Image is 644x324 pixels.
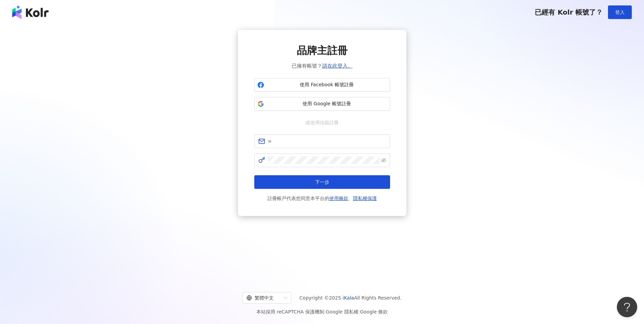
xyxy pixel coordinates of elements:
[254,78,390,92] button: 使用 Facebook 帳號註冊
[256,308,388,316] span: 本站採用 reCAPTCHA 保護機制
[12,5,49,19] img: logo
[535,8,603,16] span: 已經有 Kolr 帳號了？
[608,5,632,19] button: 登入
[299,294,402,302] span: Copyright © 2025 All Rights Reserved.
[381,158,386,163] span: eye-invisible
[329,196,348,201] a: 使用條款
[254,175,390,189] button: 下一步
[267,101,387,107] span: 使用 Google 帳號註冊
[343,295,354,301] a: iKala
[254,97,390,111] button: 使用 Google 帳號註冊
[292,62,353,70] span: 已擁有帳號？
[315,179,329,185] span: 下一步
[322,63,353,69] a: 請在此登入。
[297,43,348,58] span: 品牌主註冊
[615,10,625,15] span: 登入
[324,309,326,314] span: |
[326,309,358,314] a: Google 隱私權
[358,309,360,314] span: |
[617,297,637,317] iframe: Help Scout Beacon - Open
[246,292,281,303] div: 繁體中文
[353,196,377,201] a: 隱私權保護
[301,119,344,126] span: 或使用信箱註冊
[267,82,387,88] span: 使用 Facebook 帳號註冊
[268,194,377,202] span: 註冊帳戶代表您同意本平台的 、
[360,309,388,314] a: Google 條款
